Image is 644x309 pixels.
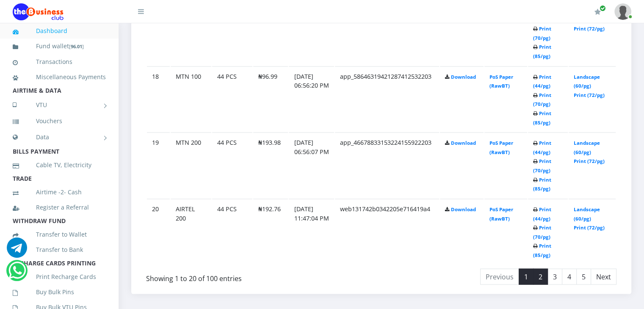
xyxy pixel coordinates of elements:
a: Next [591,269,616,285]
a: Print (70/pg) [533,92,551,108]
a: Print (85/pg) [533,177,551,192]
td: ₦192.76 [253,199,288,265]
td: 20 [147,199,170,265]
td: AIRTEL 200 [171,199,211,265]
a: Airtime -2- Cash [13,182,106,202]
a: Print (72/pg) [574,224,605,231]
td: ₦96.99 [253,66,288,132]
a: 3 [547,269,562,285]
td: 44 PCS [212,132,252,198]
td: MTN 200 [171,132,211,198]
td: 44 PCS [212,66,252,132]
a: Chat for support [7,244,27,258]
td: [DATE] 11:47:04 PM [289,199,334,265]
a: Print (72/pg) [574,92,605,98]
a: Transactions [13,52,106,72]
a: 4 [562,269,577,285]
a: 2 [533,269,548,285]
a: Print (44/pg) [533,74,551,89]
small: [ ] [69,43,84,50]
a: Landscape (60/pg) [574,74,600,89]
a: Vouchers [13,111,106,131]
a: Print Recharge Cards [13,267,106,287]
a: Print (70/pg) [533,224,551,240]
a: Download [451,140,476,146]
a: 5 [576,269,591,285]
a: Print (44/pg) [533,140,551,155]
td: MTN 100 [171,66,211,132]
td: [DATE] 06:56:07 PM [289,132,334,198]
a: Dashboard [13,21,106,41]
a: Transfer to Wallet [13,225,106,244]
td: [DATE] 06:56:20 PM [289,66,334,132]
a: Data [13,127,106,148]
a: Transfer to Bank [13,240,106,259]
a: PoS Paper (RawBT) [489,74,513,89]
td: 18 [147,66,170,132]
a: Landscape (60/pg) [574,206,600,222]
a: Download [451,74,476,80]
div: Showing 1 to 20 of 100 entries [146,268,336,284]
img: User [614,3,631,20]
a: 1 [519,269,533,285]
a: PoS Paper (RawBT) [489,206,513,222]
img: Logo [13,3,64,20]
a: Buy Bulk Pins [13,282,106,302]
a: PoS Paper (RawBT) [489,140,513,155]
a: Miscellaneous Payments [13,67,106,87]
td: web131742b0342205e716419a4 [335,199,439,265]
a: Chat for support [8,267,26,281]
a: Print (70/pg) [533,158,551,174]
td: 19 [147,132,170,198]
span: Renew/Upgrade Subscription [600,5,606,11]
a: Cable TV, Electricity [13,155,106,175]
td: ₦193.98 [253,132,288,198]
a: Print (85/pg) [533,110,551,126]
a: VTU [13,94,106,116]
td: 44 PCS [212,199,252,265]
a: Download [451,206,476,212]
td: app_58646319421287412532203 [335,66,439,132]
a: Print (70/pg) [533,25,551,41]
a: Fund wallet[96.01] [13,36,106,56]
a: Print (85/pg) [533,44,551,59]
i: Renew/Upgrade Subscription [594,8,601,15]
a: Print (72/pg) [574,158,605,164]
a: Print (44/pg) [533,206,551,222]
a: Register a Referral [13,198,106,217]
td: app_46678833153224155922203 [335,132,439,198]
a: Landscape (60/pg) [574,140,600,155]
a: Print (72/pg) [574,25,605,32]
b: 96.01 [71,43,82,50]
a: Print (85/pg) [533,243,551,258]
